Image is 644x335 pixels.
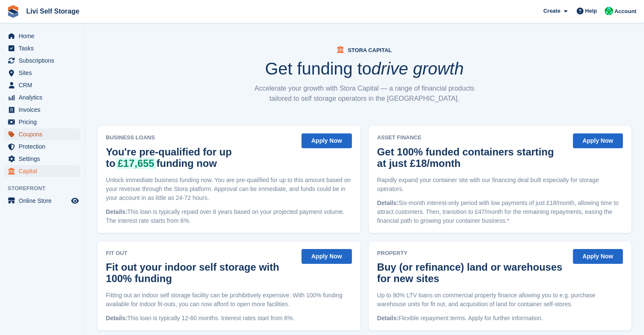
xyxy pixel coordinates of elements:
span: Invoices [19,104,69,116]
h2: Get 100% funded containers starting at just £18/month [377,146,564,169]
h1: Get funding to [265,60,464,77]
a: menu [4,79,80,91]
span: Sites [19,67,69,79]
span: £17,655 [116,158,157,169]
button: Apply Now [301,249,351,264]
span: Asset Finance [377,133,568,142]
p: Unlock immediate business funding now. You are pre-qualified for up to this amount based on your ... [106,176,352,202]
a: menu [4,195,80,207]
span: Tasks [19,42,69,54]
span: Property [377,249,568,257]
h2: Buy (or refinance) land or warehouses for new sites [377,261,564,284]
span: Create [543,7,560,15]
h2: Fit out your indoor self storage with 100% funding [106,261,292,284]
span: Details: [106,208,127,215]
img: stora-icon-8386f47178a22dfd0bd8f6a31ec36ba5ce8667c1dd55bd0f319d3a0aa187defe.svg [7,5,19,18]
i: drive growth [371,59,464,78]
a: menu [4,141,80,152]
span: Home [19,30,69,42]
a: menu [4,30,80,42]
a: menu [4,165,80,177]
p: This loan is typically 12-60 months. Interest rates start from 6%. [106,314,352,323]
span: Details: [377,315,399,321]
span: Analytics [19,91,69,103]
p: Up to 80% LTV loans on commercial property finance allowing you to e.g. purchase warehouse units ... [377,291,623,309]
p: Six-month interest-only period with low payments of just £18/month, allowing time to attract cust... [377,199,623,225]
a: menu [4,55,80,66]
span: Account [614,7,636,16]
a: Livi Self Storage [23,4,83,18]
span: Stora Capital [348,47,392,53]
span: Details: [106,315,127,321]
a: menu [4,153,80,165]
a: Preview store [70,196,80,206]
h2: You're pre-qualified for up to funding now [106,146,292,169]
span: Coupons [19,128,69,140]
p: Rapidly expand your container site with our financing deal built especially for storage operators. [377,176,623,194]
span: Protection [19,141,69,152]
span: Settings [19,153,69,165]
button: Apply Now [573,133,623,148]
span: Pricing [19,116,69,128]
p: Accelerate your growth with Stora Capital — a range of financial products tailored to self storag... [250,83,479,104]
p: Fitting out an indoor self storage facility can be prohibitively expensive. With 100% funding ava... [106,291,352,309]
a: menu [4,42,80,54]
span: Details: [377,199,399,206]
p: Flexible repayment terms. Apply for further information. [377,314,623,323]
a: menu [4,91,80,103]
span: Help [585,7,597,15]
a: menu [4,116,80,128]
span: Capital [19,165,69,177]
span: Business Loans [106,133,296,142]
button: Apply Now [573,249,623,264]
span: Fit Out [106,249,296,257]
img: Joe Robertson [605,7,613,15]
a: menu [4,128,80,140]
span: Subscriptions [19,55,69,66]
p: This loan is typically repaid over 6 years based on your projected payment volume. The interest r... [106,208,352,225]
a: menu [4,67,80,79]
button: Apply Now [301,133,351,148]
a: menu [4,104,80,116]
span: Online Store [19,195,69,207]
span: Storefront [8,184,84,193]
span: CRM [19,79,69,91]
